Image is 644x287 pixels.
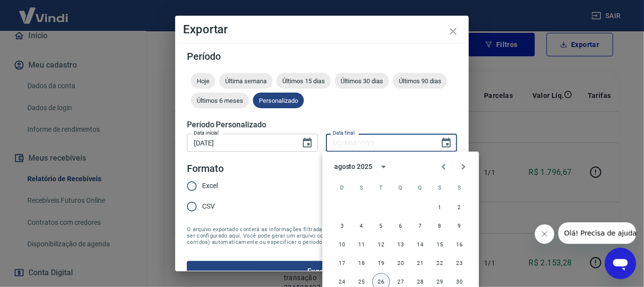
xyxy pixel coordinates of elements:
[333,129,355,137] label: Data final
[372,178,390,198] span: terça-feira
[372,236,390,254] button: 12
[451,199,468,216] button: 2
[219,73,273,89] div: Última semana
[326,134,433,152] input: DD/MM/YYYY
[187,162,224,176] legend: Formato
[392,236,410,254] button: 13
[392,217,410,235] button: 6
[202,181,218,191] span: Excel
[191,73,215,89] div: Hoje
[431,255,449,272] button: 22
[353,217,370,235] button: 4
[392,178,410,198] span: quarta-feira
[535,224,554,244] iframe: Fechar mensagem
[191,97,249,104] span: Últimos 6 meses
[372,217,390,235] button: 5
[191,93,249,108] div: Últimos 6 meses
[431,236,449,254] button: 15
[334,162,372,172] div: agosto 2025
[451,236,468,254] button: 16
[558,222,636,244] iframe: Mensagem da empresa
[276,73,331,89] div: Últimos 15 dias
[333,178,351,198] span: domingo
[431,178,449,198] span: sexta-feira
[333,217,351,235] button: 3
[353,178,370,198] span: segunda-feira
[6,7,82,15] span: Olá! Precisa de ajuda?
[605,248,636,279] iframe: Botão para abrir a janela de mensagens
[451,178,468,198] span: sábado
[335,73,389,89] div: Últimos 30 dias
[353,255,370,272] button: 18
[393,73,447,89] div: Últimos 90 dias
[437,133,456,153] button: Choose date
[333,236,351,254] button: 10
[187,120,457,130] h5: Período Personalizado
[298,133,317,153] button: Choose date, selected date is 22 de ago de 2025
[451,255,468,272] button: 23
[393,77,447,85] span: Últimos 90 dias
[454,157,473,177] button: Next month
[187,134,294,152] input: DD/MM/YYYY
[191,77,215,85] span: Hoje
[412,255,429,272] button: 21
[375,159,392,175] button: calendar view is open, switch to year view
[187,51,457,61] h5: Período
[335,77,389,85] span: Últimos 30 dias
[434,157,454,177] button: Previous month
[187,226,457,245] span: O arquivo exportado conterá as informações filtradas na tela anterior com exceção do período que ...
[219,77,273,85] span: Última semana
[333,255,351,272] button: 17
[183,24,461,35] h4: Exportar
[441,20,465,43] button: close
[412,217,429,235] button: 7
[412,178,429,198] span: quinta-feira
[194,129,219,137] label: Data inicial
[412,236,429,254] button: 14
[276,77,331,85] span: Últimos 15 dias
[353,236,370,254] button: 11
[431,217,449,235] button: 8
[253,93,304,108] div: Personalizado
[202,201,215,212] span: CSV
[451,217,468,235] button: 9
[392,255,410,272] button: 20
[372,255,390,272] button: 19
[253,97,304,104] span: Personalizado
[431,199,449,216] button: 1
